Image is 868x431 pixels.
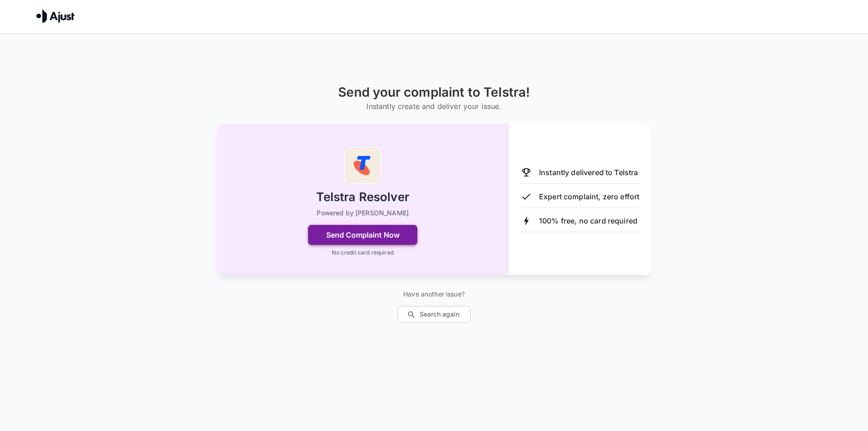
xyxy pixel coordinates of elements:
img: Ajust [36,9,75,23]
p: Have another issue? [397,290,471,299]
button: Search again [397,306,471,323]
p: Powered by [PERSON_NAME] [317,208,409,218]
h1: Send your complaint to Telstra! [338,85,530,100]
p: 100% free, no card required [539,215,637,226]
p: Instantly delivered to Telstra [539,167,638,178]
p: Expert complaint, zero effort [539,191,639,202]
button: Send Complaint Now [308,225,417,245]
img: Telstra [344,147,381,184]
h6: Instantly create and deliver your issue. [338,100,530,113]
p: No credit card required [332,249,393,257]
h2: Telstra Resolver [316,189,409,205]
